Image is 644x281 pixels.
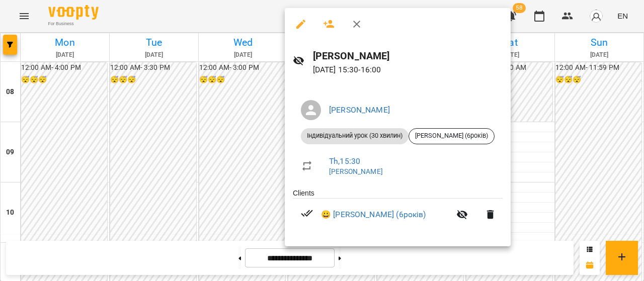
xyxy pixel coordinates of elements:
[409,128,495,144] div: [PERSON_NAME] (6років)
[321,209,426,221] a: 😀 [PERSON_NAME] (6років)
[293,188,503,235] ul: Clients
[329,156,360,166] a: Th , 15:30
[313,48,503,64] h6: [PERSON_NAME]
[409,131,494,140] span: [PERSON_NAME] (6років)
[329,105,390,115] a: [PERSON_NAME]
[329,167,383,175] a: [PERSON_NAME]
[313,64,503,76] p: [DATE] 15:30 - 16:00
[301,131,409,140] span: Індивідуальний урок (30 хвилин)
[301,207,313,219] svg: Paid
